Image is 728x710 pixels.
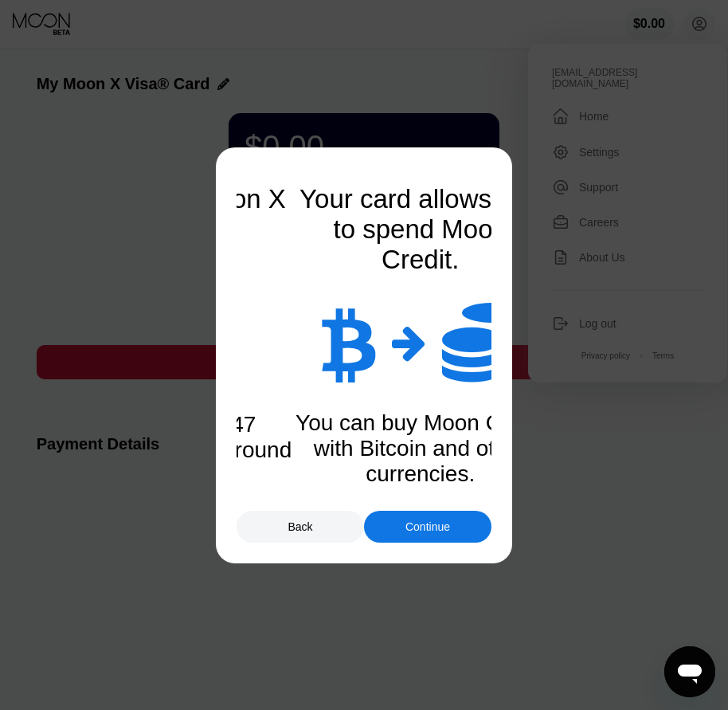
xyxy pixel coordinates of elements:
div: You can buy Moon Credit with Bitcoin and other currencies. [293,410,548,487]
div:  [319,303,376,382]
div: Back [288,520,312,533]
iframe: Button to launch messaging window [664,646,715,697]
div: Continue [364,511,491,543]
div: Continue [405,520,450,533]
div:  [392,323,426,363]
div:  [442,299,522,386]
div: Your card allows you to spend Moon Credit. [293,184,548,275]
div: Back [237,511,364,543]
